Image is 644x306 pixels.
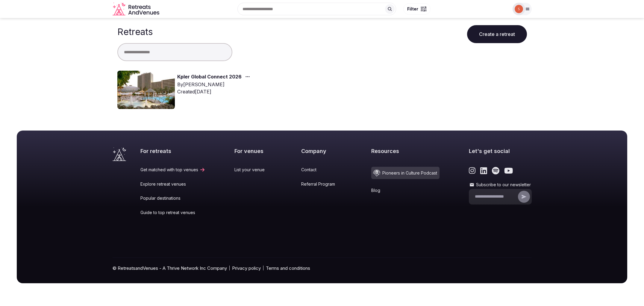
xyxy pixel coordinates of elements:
a: Link to the retreats and venues Instagram page [469,167,476,175]
span: Filter [407,6,418,12]
div: Created [DATE] [177,88,252,95]
h2: Resources [371,147,440,155]
a: Visit the homepage [113,147,126,161]
label: Subscribe to our newsletter [469,182,532,188]
h2: For retreats [140,147,205,155]
a: Terms and conditions [266,265,310,271]
a: Referral Program [301,181,342,187]
button: Filter [403,3,431,15]
img: Top retreat image for the retreat: Kpler Global Connect 2026 [117,71,175,109]
h2: Let's get social [469,147,532,155]
a: Popular destinations [140,195,205,201]
a: Explore retreat venues [140,181,205,187]
h2: Company [301,147,342,155]
a: Privacy policy [232,265,261,271]
svg: Retreats and Venues company logo [113,2,160,16]
a: Blog [371,187,440,193]
a: List your venue [234,167,272,173]
a: Contact [301,167,342,173]
a: Visit the homepage [113,2,160,16]
a: Pioneers in Culture Podcast [371,167,440,179]
img: sduscha [515,5,523,13]
a: Link to the retreats and venues Youtube page [504,167,513,175]
h2: For venues [234,147,272,155]
h1: Retreats [117,26,153,37]
button: Create a retreat [467,25,527,43]
div: © RetreatsandVenues - A Thrive Network Inc Company [113,258,532,283]
a: Link to the retreats and venues Spotify page [492,167,499,175]
a: Link to the retreats and venues LinkedIn page [480,167,487,175]
a: Get matched with top venues [140,167,205,173]
div: By [PERSON_NAME] [177,81,252,88]
a: Kpler Global Connect 2026 [177,73,242,81]
a: Guide to top retreat venues [140,210,205,216]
